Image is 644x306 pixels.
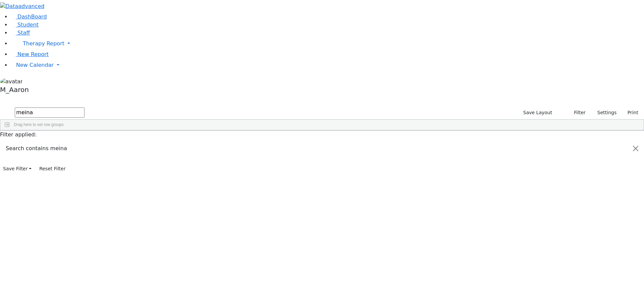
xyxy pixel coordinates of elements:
[23,40,64,47] span: Therapy Report
[36,164,68,174] button: Reset Filter
[14,122,64,127] span: Drag here to set row groups
[620,107,641,118] button: Print
[17,51,49,57] span: New Report
[589,107,620,118] button: Settings
[17,21,39,28] span: Student
[628,139,644,158] button: Close
[17,30,30,36] span: Staff
[11,21,39,28] a: Student
[11,51,49,57] a: New Report
[17,13,47,20] span: DashBoard
[520,107,555,118] button: Save Layout
[11,30,30,36] a: Staff
[11,13,47,20] a: DashBoard
[11,37,644,50] a: Therapy Report
[15,107,85,118] input: Search
[11,58,644,72] a: New Calendar
[565,107,589,118] button: Filter
[16,62,54,68] span: New Calendar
